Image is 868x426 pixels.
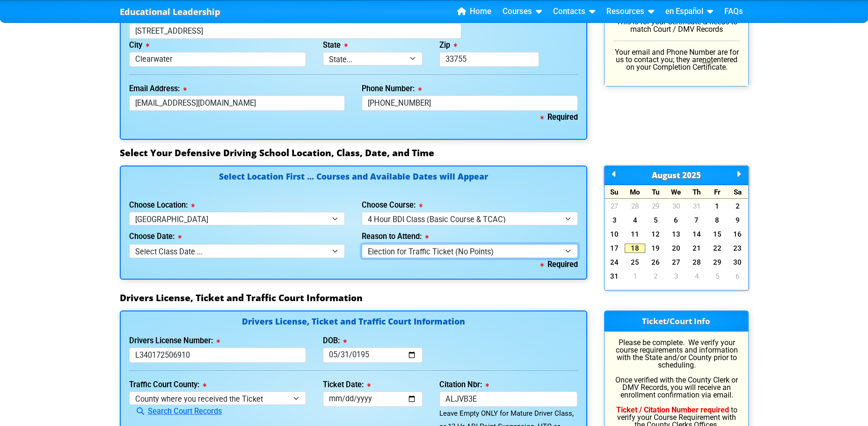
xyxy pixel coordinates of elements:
a: 28 [625,202,645,211]
a: Contacts [549,5,599,19]
label: Email Address: [129,85,187,93]
a: 16 [728,230,748,239]
a: 31 [605,272,625,281]
a: 4 [686,272,707,281]
label: City [129,42,149,49]
a: 14 [686,230,707,239]
a: 22 [707,244,728,253]
input: Format: A15CHIC or 1234-ABC [439,391,578,407]
b: Required [540,260,578,269]
span: 2025 [682,170,701,181]
a: 27 [666,258,686,267]
label: Drivers License Number: [129,337,220,345]
label: Reason to Attend: [362,233,429,240]
label: Choose Course: [362,202,423,209]
a: 19 [645,244,666,253]
div: Mo [625,185,645,199]
a: 30 [728,258,748,267]
b: Required [540,113,578,122]
label: Traffic Court County: [129,381,206,389]
label: State [323,42,348,49]
b: Ticket / Citation Number required [616,405,729,414]
input: Where we can reach you [362,95,578,111]
u: not [702,55,713,64]
input: Tallahassee [129,52,306,67]
input: License or Florida ID Card Nbr [129,347,306,363]
a: 10 [605,230,625,239]
input: mm/dd/yyyy [323,347,423,363]
h4: Drivers License, Ticket and Traffic Court Information [129,318,578,327]
h3: Ticket/Court Info [605,311,748,332]
a: 6 [728,272,748,281]
a: 3 [666,272,686,281]
a: 3 [605,216,625,225]
div: Tu [645,185,666,199]
a: 2 [728,202,748,211]
label: Ticket Date: [323,381,371,389]
label: Choose Date: [129,233,182,240]
a: 17 [605,244,625,253]
a: 8 [707,216,728,225]
input: 33123 [439,52,539,67]
a: Search Court Records [129,407,222,416]
div: Th [686,185,707,199]
a: 13 [666,230,686,239]
a: Home [453,5,495,19]
a: 1 [625,272,645,281]
label: Zip [439,42,457,49]
a: 5 [645,216,666,225]
h3: Select Your Defensive Driving School Location, Class, Date, and Time [120,147,749,159]
label: DOB: [323,337,347,345]
span: August [652,170,680,181]
a: Courses [499,5,546,19]
a: FAQs [721,5,747,19]
a: 5 [707,272,728,281]
a: en Español [662,5,717,19]
a: 29 [707,258,728,267]
input: 123 Street Name [129,23,461,39]
div: Sa [728,185,748,199]
a: 30 [666,202,686,211]
a: 15 [707,230,728,239]
div: Fr [707,185,728,199]
a: 21 [686,244,707,253]
a: 25 [625,258,645,267]
a: Educational Leadership [120,4,220,20]
a: 2 [645,272,666,281]
a: 6 [666,216,686,225]
p: Your email and Phone Number are for us to contact you; they are entered on your Completion Certif... [613,49,740,71]
a: 29 [645,202,666,211]
div: We [666,185,686,199]
label: Choose Location: [129,202,195,209]
a: 18 [625,244,645,253]
label: Citation Nbr: [439,381,489,389]
h3: Drivers License, Ticket and Traffic Court Information [120,292,749,303]
a: 20 [666,244,686,253]
input: myname@domain.com [129,95,345,111]
div: Su [605,185,625,199]
a: 11 [625,230,645,239]
a: 27 [605,202,625,211]
a: 4 [625,216,645,225]
input: mm/dd/yyyy [323,391,423,407]
label: Phone Number: [362,85,422,93]
a: 24 [605,258,625,267]
a: 7 [686,216,707,225]
a: 23 [728,244,748,253]
a: 31 [686,202,707,211]
a: Resources [603,5,658,19]
a: 26 [645,258,666,267]
a: 9 [728,216,748,225]
a: 28 [686,258,707,267]
a: 12 [645,230,666,239]
h4: Select Location First ... Courses and Available Dates will Appear [129,173,578,192]
a: 1 [707,202,728,211]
